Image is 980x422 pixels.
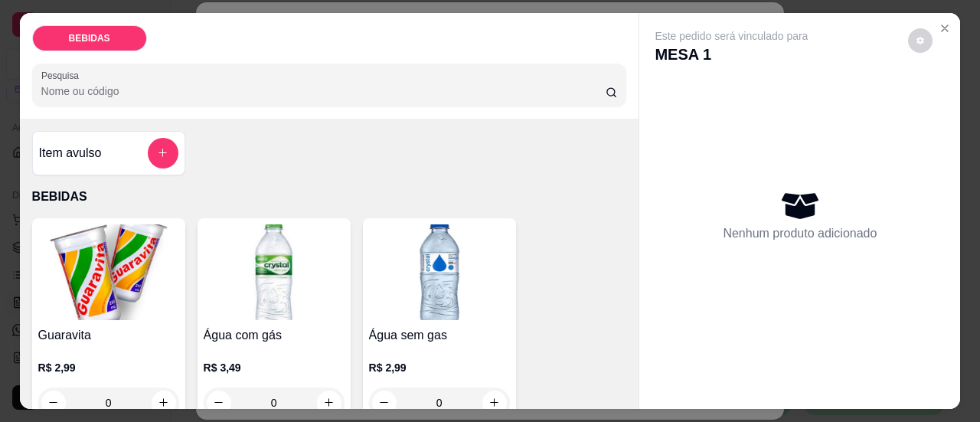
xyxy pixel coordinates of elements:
[204,326,345,345] h4: Água com gás
[317,391,341,415] button: increase-product-quantity
[41,69,84,82] label: Pesquisa
[655,44,808,65] p: MESA 1
[372,391,397,415] button: decrease-product-quantity
[38,224,179,320] img: product-image
[39,144,102,162] h4: Item avulso
[41,391,66,415] button: decrease-product-quantity
[204,224,345,320] img: product-image
[32,188,627,206] p: BEBIDAS
[38,360,179,375] p: R$ 2,99
[69,32,110,44] p: BEBIDAS
[482,391,507,415] button: increase-product-quantity
[369,326,510,345] h4: Água sem gas
[369,224,510,320] img: product-image
[38,326,179,345] h4: Guaravita
[204,360,345,375] p: R$ 3,49
[41,83,606,99] input: Pesquisa
[723,224,877,243] p: Nenhum produto adicionado
[655,28,808,44] p: Este pedido será vinculado para
[152,391,176,415] button: increase-product-quantity
[908,28,933,53] button: decrease-product-quantity
[369,360,510,375] p: R$ 2,99
[207,391,231,415] button: decrease-product-quantity
[933,16,957,41] button: Close
[148,138,178,168] button: add-separate-item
